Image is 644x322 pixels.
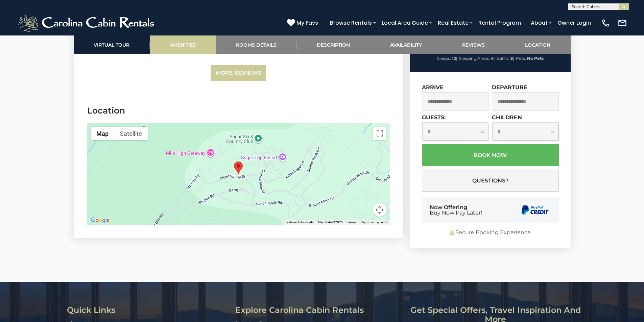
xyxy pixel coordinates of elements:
div: Secure Booking Experience [422,229,559,237]
h3: Location [87,105,390,117]
span: Map data ©2025 [318,220,343,224]
button: Book Now [422,144,559,166]
button: Show street map [91,127,114,140]
a: Availability [370,35,442,54]
img: mail-regular-white.png [618,18,627,28]
span: Buy Now Pay Later! [430,210,482,216]
label: Arrive [422,84,444,91]
a: Amenities [150,35,216,54]
li: | [437,54,457,63]
span: Baths: [497,56,509,61]
li: | [459,54,495,63]
a: My Favs [287,19,320,27]
label: Children [492,114,522,121]
span: Sleeping Areas: [459,56,490,61]
a: More Reviews [211,65,266,81]
a: Description [297,35,370,54]
img: phone-regular-white.png [601,18,611,28]
h3: Explore Carolina Cabin Rentals [235,306,404,315]
button: Keyboard shortcuts [285,220,314,225]
a: Browse Rentals [327,17,375,29]
img: Google [89,216,111,225]
strong: 3 [510,56,513,61]
button: Show satellite imagery [114,127,148,140]
li: | [497,54,514,63]
button: Map camera controls [373,203,386,217]
a: Virtual Tour [74,35,150,54]
button: Questions? [422,170,559,192]
a: Real Estate [434,17,472,29]
a: Local Area Guide [378,17,431,29]
a: Open this area in Google Maps (opens a new window) [89,216,111,225]
strong: 12 [452,56,456,61]
strong: 4 [491,56,494,61]
a: Owner Login [554,17,594,29]
span: Pets: [516,56,526,61]
label: Guests: [422,114,446,121]
span: Sleeps: [437,56,451,61]
a: Terms [347,220,357,224]
button: Toggle fullscreen view [373,127,386,140]
a: Rooms Details [216,35,297,54]
a: Rental Program [475,17,524,29]
a: About [527,17,551,29]
a: Report a map error [361,220,388,224]
span: My Favs [296,19,318,27]
div: The Bear At Sugar Mountain [234,162,243,174]
a: Reviews [442,35,505,54]
a: Location [505,35,571,54]
div: Now Offering [430,205,482,216]
h3: Quick Links [67,306,230,315]
strong: No Pets [527,56,544,61]
label: Departure [492,84,527,91]
img: White-1-2.png [17,13,157,33]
